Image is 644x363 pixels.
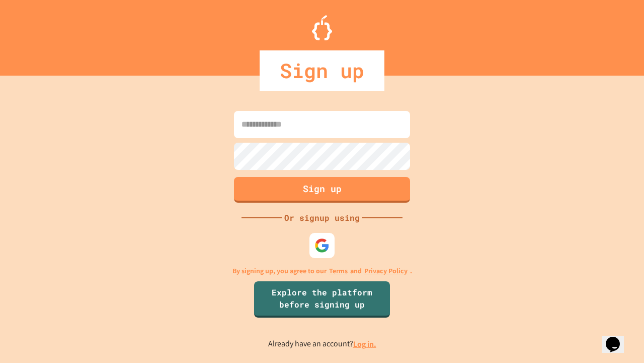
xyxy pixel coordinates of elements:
[312,15,332,40] img: Logo.svg
[268,338,376,350] p: Already have an account?
[329,266,348,276] a: Terms
[602,323,634,353] iframe: chat widget
[560,279,634,322] iframe: chat widget
[282,212,362,224] div: Or signup using
[364,266,408,276] a: Privacy Policy
[260,50,384,91] div: Sign up
[254,281,390,318] a: Explore the platform before signing up
[314,238,330,253] img: google-icon.svg
[234,177,410,203] button: Sign up
[232,266,412,276] p: By signing up, you agree to our and .
[353,339,376,349] a: Log in.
